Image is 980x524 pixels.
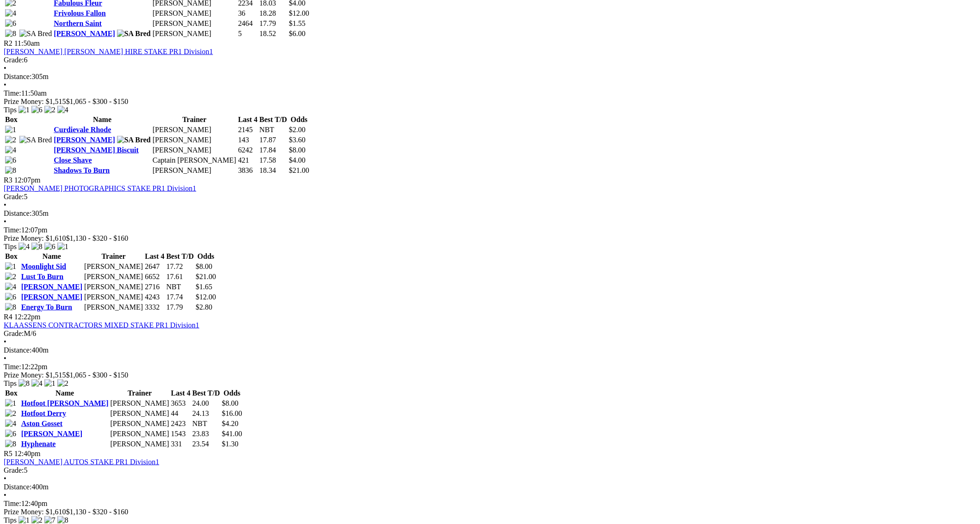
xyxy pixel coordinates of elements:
td: NBT [192,419,221,428]
img: SA Bred [117,136,151,144]
span: $1.55 [289,19,306,27]
td: 17.72 [166,262,194,271]
td: 3332 [144,303,165,312]
td: 17.74 [166,292,194,302]
span: R3 [4,176,12,184]
span: Tips [4,106,17,114]
img: SA Bred [19,136,52,144]
div: 400m [4,346,976,354]
th: Trainer [110,389,170,398]
img: 1 [5,399,16,408]
img: 6 [5,293,16,301]
td: 2423 [171,419,191,428]
a: [PERSON_NAME] [54,30,115,37]
span: Box [5,116,18,123]
span: Box [5,389,18,397]
span: $12.00 [196,293,216,301]
span: $21.00 [196,273,216,280]
img: 6 [5,156,16,165]
div: Prize Money: $1,610 [4,234,976,243]
img: 1 [5,126,16,134]
img: 1 [44,379,55,388]
div: M/6 [4,329,976,338]
div: 11:50am [4,89,976,97]
span: $3.60 [289,136,306,144]
td: [PERSON_NAME] [110,419,170,428]
th: Odds [222,389,243,398]
th: Odds [289,115,310,124]
span: Tips [4,379,17,387]
th: Last 4 [144,252,165,261]
span: $1,130 - $320 - $160 [66,234,129,242]
td: [PERSON_NAME] [152,146,237,155]
div: Prize Money: $1,610 [4,508,976,516]
img: 2 [5,136,16,144]
span: Distance: [4,209,31,217]
td: [PERSON_NAME] [152,9,237,18]
div: Prize Money: $1,515 [4,97,976,106]
span: R5 [4,450,12,457]
th: Last 4 [171,389,191,398]
span: 12:22pm [14,313,41,321]
td: 331 [171,439,191,449]
img: SA Bred [19,30,52,38]
td: [PERSON_NAME] [110,409,170,418]
span: Grade: [4,193,24,201]
div: 12:22pm [4,363,976,371]
a: [PERSON_NAME] PHOTOGRAPHICS STAKE PR1 Division1 [4,184,196,192]
td: 18.34 [259,166,288,175]
div: 305m [4,73,976,81]
img: 6 [44,243,55,251]
img: 8 [18,379,30,388]
span: $41.00 [222,430,242,438]
span: • [4,64,6,72]
td: 2647 [144,262,165,271]
div: 12:40pm [4,500,976,508]
span: $12.00 [289,9,309,17]
td: NBT [166,282,194,292]
span: • [4,475,6,482]
th: Best T/D [259,115,288,124]
div: 5 [4,193,976,201]
img: 8 [5,303,16,311]
th: Name [21,389,109,398]
img: 1 [57,243,68,251]
span: $1.30 [222,440,239,448]
td: 17.87 [259,135,288,145]
img: 4 [5,146,16,154]
td: 36 [238,9,258,18]
span: • [4,218,6,225]
img: 4 [5,283,16,291]
img: 2 [5,273,16,281]
span: • [4,491,6,499]
a: Hotfoot Derry [21,409,66,417]
td: 3653 [171,399,191,408]
img: 2 [57,379,68,388]
a: Close Shave [54,156,92,164]
img: 8 [5,166,16,175]
a: Moonlight Sid [21,262,66,270]
span: $2.00 [289,126,306,134]
a: Frivolous Fallon [54,9,105,17]
th: Odds [195,252,216,261]
span: Tips [4,243,17,250]
td: 18.52 [259,29,288,38]
a: [PERSON_NAME] [21,283,82,291]
span: $2.80 [196,303,212,311]
td: 44 [171,409,191,418]
span: 12:40pm [14,450,41,457]
div: 6 [4,56,976,64]
td: 4243 [144,292,165,302]
a: Hotfoot [PERSON_NAME] [21,399,109,407]
a: [PERSON_NAME] AUTOS STAKE PR1 Division1 [4,458,159,466]
div: Prize Money: $1,515 [4,371,976,379]
img: 8 [5,30,16,38]
td: 24.13 [192,409,221,418]
td: [PERSON_NAME] [110,429,170,439]
th: Name [53,115,151,124]
span: $1,065 - $300 - $150 [66,371,129,379]
span: $8.00 [196,262,212,270]
img: 1 [18,106,30,114]
td: 17.79 [259,19,288,28]
img: SA Bred [117,30,151,38]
